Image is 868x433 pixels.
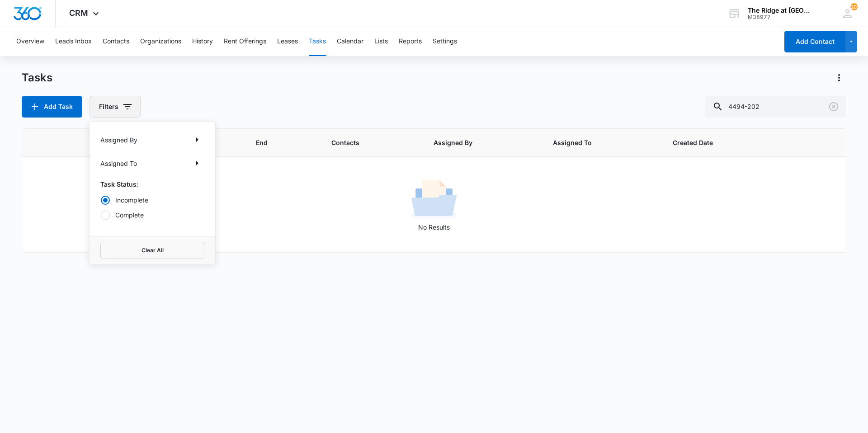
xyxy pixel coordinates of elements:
button: Show Assigned To filters [190,156,204,170]
button: Overview [16,27,44,56]
button: Lists [374,27,388,56]
label: Complete [100,210,204,220]
img: No Results [411,177,457,222]
div: account id [748,14,814,20]
button: Clear All [100,242,204,259]
input: Search Tasks [705,96,846,118]
button: History [192,27,213,56]
span: Created Date [673,138,759,147]
span: Assigned To [553,138,637,147]
button: Settings [433,27,457,56]
p: Task Status: [100,179,204,189]
p: No Results [23,222,845,232]
span: End [256,138,297,147]
button: Tasks [309,27,326,56]
button: Leads Inbox [55,27,92,56]
button: Show Assigned By filters [190,132,204,147]
h1: Tasks [22,71,52,85]
button: Clear [826,99,841,114]
span: 101 [850,3,858,10]
button: Calendar [337,27,363,56]
label: Incomplete [100,195,204,205]
button: Contacts [103,27,129,56]
button: Actions [832,71,846,85]
button: Organizations [140,27,181,56]
button: Add Task [22,96,82,118]
p: Assigned To [100,159,137,168]
div: notifications count [850,3,858,10]
span: CRM [69,8,88,18]
button: Add Contact [784,31,845,52]
button: Rent Offerings [224,27,266,56]
span: Contacts [331,138,399,147]
button: Leases [277,27,298,56]
p: Assigned By [100,135,137,145]
button: Reports [399,27,422,56]
button: Filters [90,96,141,118]
div: account name [748,7,814,14]
span: Assigned By [434,138,518,147]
